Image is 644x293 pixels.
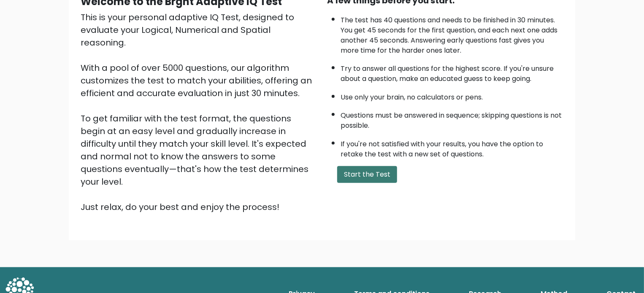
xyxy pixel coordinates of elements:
li: Use only your brain, no calculators or pens. [341,88,563,102]
div: This is your personal adaptive IQ Test, designed to evaluate your Logical, Numerical and Spatial ... [81,11,317,213]
li: Try to answer all questions for the highest score. If you're unsure about a question, make an edu... [341,59,563,84]
li: If you're not satisfied with your results, you have the option to retake the test with a new set ... [341,135,563,159]
button: Start the Test [337,166,397,183]
li: Questions must be answered in sequence; skipping questions is not possible. [341,106,563,131]
li: The test has 40 questions and needs to be finished in 30 minutes. You get 45 seconds for the firs... [341,11,563,56]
